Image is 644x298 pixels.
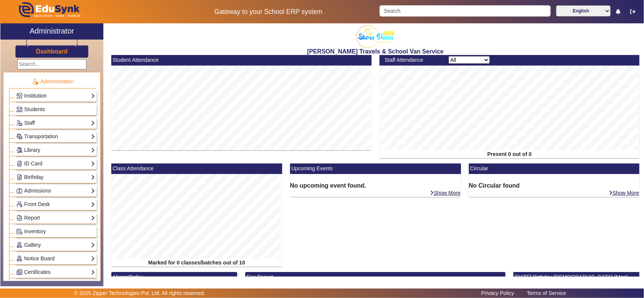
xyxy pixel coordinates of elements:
a: Dashboard [36,47,68,55]
img: Inventory.png [17,229,22,234]
img: Administration.png [32,78,38,85]
div: Staff Attendance [381,56,444,64]
a: Students [16,105,95,114]
div: Marked for 0 classes/batches out of 10 [111,259,282,267]
h5: Gateway to your School ERP system [165,8,372,16]
p: © 2025 Zipper Technologies Pvt. Ltd. All rights reserved. [74,289,206,297]
input: Search... [17,59,86,69]
span: Inventory [24,228,46,234]
mat-card-header: AbsentToday [111,272,237,283]
a: Privacy Policy [478,288,518,298]
input: Search [380,5,550,17]
img: Students.png [17,107,22,112]
mat-card-header: [DATE] Birthday [DEMOGRAPHIC_DATA] (Mon) [513,272,639,283]
mat-card-header: Fee Report [245,272,506,283]
a: Inventory [16,227,95,236]
img: 2bec4155-9170-49cd-8f97-544ef27826c4 [357,25,394,48]
h2: Administrator [29,26,74,35]
mat-card-header: Student Attendance [111,55,372,66]
a: Administrator [0,23,103,40]
mat-card-header: Circular [469,164,640,174]
div: Present 0 out of 0 [380,150,640,158]
a: Show More [430,189,461,196]
a: Show More [609,189,640,196]
p: Administration [9,78,97,86]
h2: [PERSON_NAME] Travels & School Van Service [107,48,644,55]
mat-card-header: Upcoming Events [290,164,461,174]
span: Students [24,106,45,112]
h3: Dashboard [36,48,68,55]
a: Terms of Service [523,288,570,298]
mat-card-header: Class Attendance [111,164,282,174]
h6: No upcoming event found. [290,182,461,189]
h6: No Circular found [469,182,640,189]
